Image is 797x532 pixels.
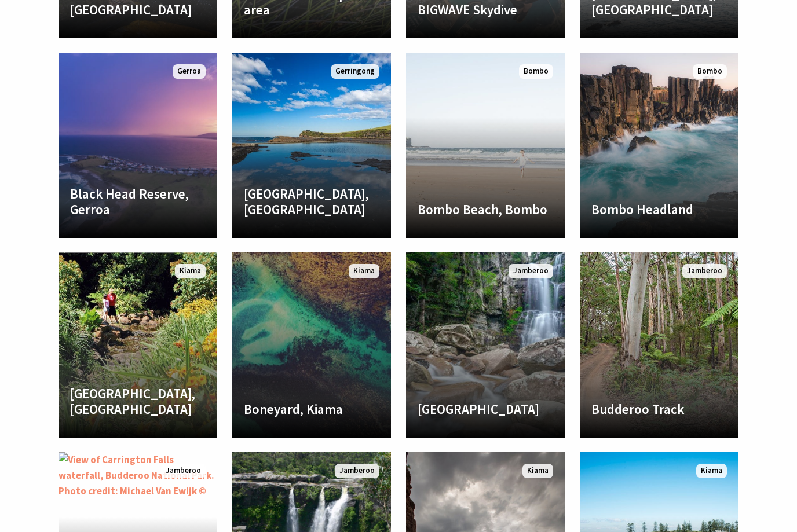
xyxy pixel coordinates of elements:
a: Bombo Beach, Bombo Bombo [406,53,565,238]
a: Budderoo Track Jamberoo [580,252,738,438]
span: Bombo [519,64,553,79]
span: Jamberoo [509,264,553,278]
span: Kiama [522,464,553,478]
a: Black Head Reserve, Gerroa Gerroa [59,53,217,238]
h4: BIGWAVE Skydive [418,2,553,18]
span: Jamberoo [682,264,727,278]
a: [GEOGRAPHIC_DATA], [GEOGRAPHIC_DATA] Gerringong [232,53,391,238]
span: Kiama [349,264,379,278]
span: Jamberoo [161,464,206,478]
h4: [GEOGRAPHIC_DATA], [GEOGRAPHIC_DATA] [70,386,206,417]
a: [GEOGRAPHIC_DATA], [GEOGRAPHIC_DATA] Kiama [59,252,217,438]
a: [GEOGRAPHIC_DATA] Jamberoo [406,252,565,438]
span: Kiama [696,464,727,478]
span: Gerringong [331,64,379,79]
span: Gerroa [173,64,206,79]
h4: Bombo Beach, Bombo [418,201,553,218]
a: Boneyard, Kiama Kiama [232,252,391,438]
h4: [GEOGRAPHIC_DATA], [GEOGRAPHIC_DATA] [244,186,379,218]
span: Bombo [693,64,727,79]
h4: Bombo Headland [591,201,727,218]
h4: Black Head Reserve, Gerroa [70,186,206,218]
h4: [GEOGRAPHIC_DATA] [418,401,553,417]
span: Kiama [175,264,206,278]
span: Jamberoo [335,464,379,478]
h4: Boneyard, Kiama [244,401,379,417]
h4: Budderoo Track [591,401,727,417]
h4: [GEOGRAPHIC_DATA] [70,2,206,18]
a: Bombo Headland Bombo [580,53,738,238]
